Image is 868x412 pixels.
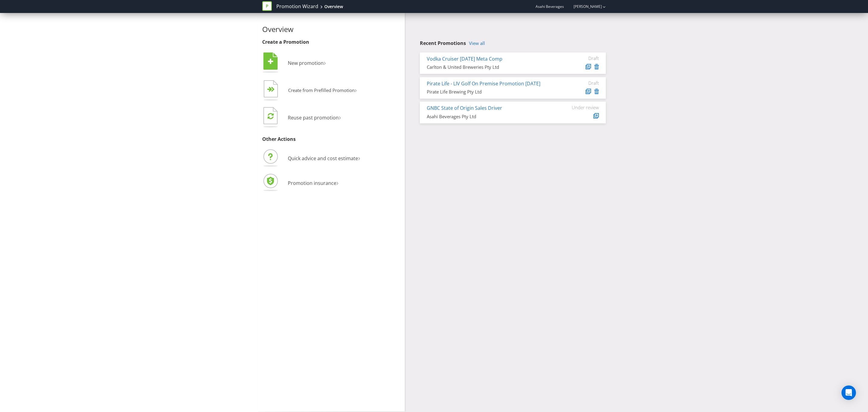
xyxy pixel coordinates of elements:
[262,40,400,45] h3: Create a Promotion
[262,137,400,142] h3: Other Actions
[268,58,273,65] tspan: 
[427,80,540,87] a: Pirate Life - LIV Golf On Premise Promotion [DATE]
[262,79,357,103] button: Create from Prefilled Promotion›
[288,87,355,93] span: Create from Prefilled Promotion
[427,105,502,111] a: GNBC State of Origin Sales Driver
[427,113,554,120] div: Asahi Beverages Pty Ltd
[427,64,554,70] div: Carlton & United Breweries Pty Ltd
[262,155,360,162] a: Quick advice and cost estimate›
[469,41,485,46] a: View all
[563,105,599,110] div: Under review
[841,385,856,400] div: Open Intercom Messenger
[336,177,338,187] span: ›
[268,113,274,119] tspan: 
[536,4,564,9] span: Asahi Beverages
[563,55,599,61] div: Draft
[427,55,502,62] a: Vodka Cruiser [DATE] Meta Comp
[568,4,602,9] a: [PERSON_NAME]
[271,87,275,92] tspan: 
[262,25,400,33] h2: Overview
[288,155,358,162] span: Quick advice and cost estimate
[288,180,336,186] span: Promotion insurance
[324,4,343,10] div: Overview
[563,80,599,86] div: Draft
[420,40,466,46] span: Recent Promotions
[339,112,341,122] span: ›
[288,114,339,121] span: Reuse past promotion
[355,85,357,94] span: ›
[324,57,326,67] span: ›
[276,3,318,10] a: Promotion Wizard
[358,153,360,163] span: ›
[262,180,338,186] a: Promotion insurance›
[288,60,324,66] span: New promotion
[427,89,554,95] div: Pirate Life Brewing Pty Ltd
